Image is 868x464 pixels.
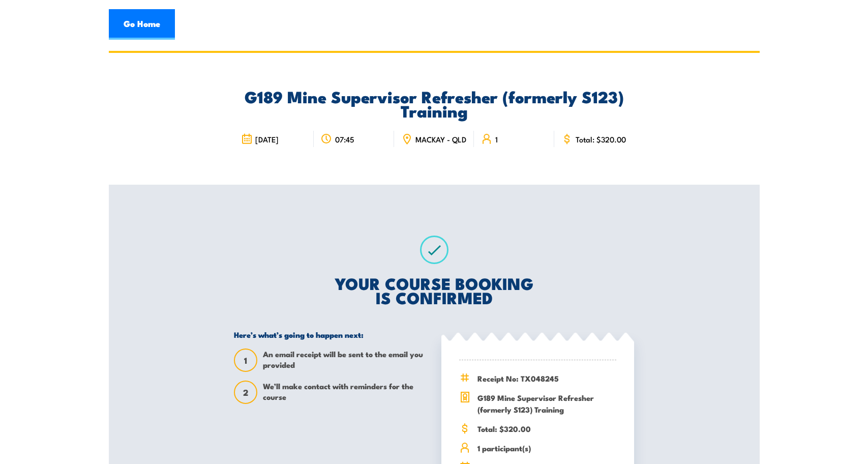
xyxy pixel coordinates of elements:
span: Total: $320.00 [477,423,616,434]
h2: G189 Mine Supervisor Refresher (formerly S123) Training [234,89,634,118]
h5: Here’s what’s going to happen next: [234,330,427,339]
span: 1 participant(s) [477,442,616,454]
h2: YOUR COURSE BOOKING IS CONFIRMED [234,276,634,304]
span: 1 [495,135,498,143]
a: Go Home [109,9,175,40]
span: 2 [235,387,256,398]
span: Total: $320.00 [576,135,626,143]
span: An email receipt will be sent to the email you provided [263,349,427,372]
span: 1 [235,355,256,366]
span: 07:45 [335,135,354,143]
span: G189 Mine Supervisor Refresher (formerly S123) Training [477,392,616,415]
span: [DATE] [255,135,279,143]
span: MACKAY - QLD [415,135,466,143]
span: We’ll make contact with reminders for the course [263,381,427,404]
span: Receipt No: TX048245 [477,372,616,384]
